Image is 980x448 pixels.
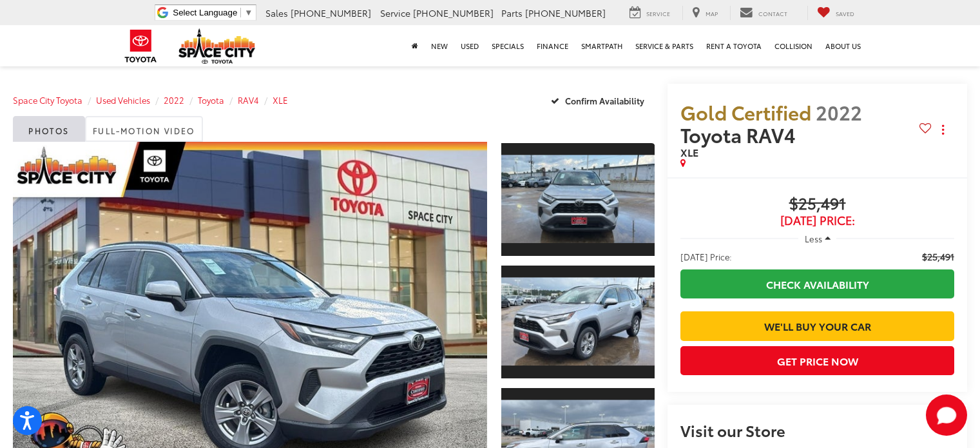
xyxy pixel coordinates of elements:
[173,8,237,17] span: Select Language
[798,227,837,250] button: Less
[291,6,371,19] span: [PHONE_NUMBER]
[819,25,867,66] a: About Us
[680,311,954,340] a: We'll Buy Your Car
[178,28,256,64] img: Space City Toyota
[265,6,288,19] span: Sales
[680,214,954,227] span: [DATE] Price:
[700,25,768,66] a: Rent a Toyota
[525,6,606,19] span: [PHONE_NUMBER]
[240,8,241,17] span: ​
[164,94,184,106] a: 2022
[926,394,967,436] svg: Start Chat
[405,25,425,66] a: Home
[198,94,224,106] a: Toyota
[629,25,700,66] a: Service & Parts
[807,6,864,20] a: My Saved Vehicles
[454,25,485,66] a: Used
[805,233,822,244] span: Less
[680,422,954,438] h2: Visit our Store
[942,124,944,135] span: dropdown dots
[499,278,656,366] img: 2022 Toyota RAV4 XLE
[932,119,954,141] button: Actions
[816,98,862,126] span: 2022
[922,250,954,263] span: $25,491
[501,142,655,257] a: Expand Photo 1
[173,8,253,17] a: Select Language​
[680,250,732,263] span: [DATE] Price:
[680,121,800,148] span: Toyota RAV4
[13,116,85,142] a: Photos
[680,346,954,375] button: Get Price Now
[96,94,150,106] a: Used Vehicles
[244,8,253,17] span: ▼
[836,9,854,17] span: Saved
[680,98,811,126] span: Gold Certified
[682,6,727,20] a: Map
[768,25,819,66] a: Collision
[485,25,530,66] a: Specials
[706,9,718,17] span: Map
[620,6,680,20] a: Service
[501,264,655,380] a: Expand Photo 2
[413,6,494,19] span: [PHONE_NUMBER]
[501,6,523,19] span: Parts
[544,89,655,112] button: Confirm Availability
[425,25,454,66] a: New
[238,94,259,106] a: RAV4
[499,155,656,244] img: 2022 Toyota RAV4 XLE
[926,394,967,436] button: Toggle Chat Window
[680,144,698,159] span: XLE
[680,269,954,298] a: Check Availability
[117,25,165,67] img: Toyota
[680,195,954,214] span: $25,491
[530,25,575,66] a: Finance
[730,6,797,20] a: Contact
[565,95,644,106] span: Confirm Availability
[13,94,82,106] a: Space City Toyota
[273,94,288,106] a: XLE
[575,25,629,66] a: SmartPath
[758,9,787,17] span: Contact
[380,6,410,19] span: Service
[85,116,203,142] a: Full-Motion Video
[646,9,670,17] span: Service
